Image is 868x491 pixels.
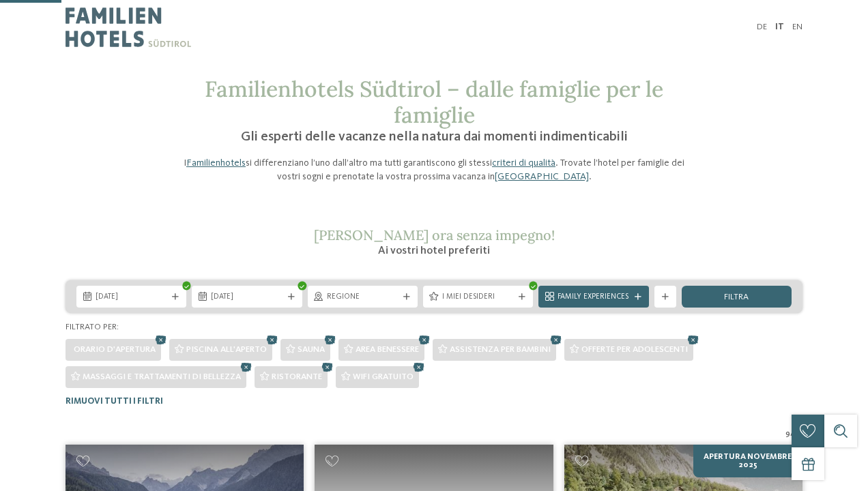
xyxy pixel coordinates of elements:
a: EN [792,23,802,31]
span: filtra [724,293,749,302]
span: WiFi gratuito [353,372,414,381]
span: Filtrato per: [66,323,119,331]
span: Rimuovi tutti i filtri [66,397,163,406]
span: Offerte per adolescenti [581,345,688,354]
span: Orario d'apertura [74,345,156,354]
span: [DATE] [96,292,167,303]
span: Gli esperti delle vacanze nella natura dai momenti indimenticabili [241,130,628,144]
span: Regione [327,292,399,303]
span: Ai vostri hotel preferiti [378,245,490,256]
span: Area benessere [356,345,419,354]
span: I miei desideri [442,292,514,303]
a: DE [757,23,767,31]
span: Massaggi e trattamenti di bellezza [83,372,241,381]
span: / [790,429,794,440]
span: 9 [785,429,790,440]
span: [DATE] [211,292,283,303]
a: [GEOGRAPHIC_DATA] [495,172,589,181]
a: IT [775,23,784,31]
span: [PERSON_NAME] ora senza impegno! [314,226,555,243]
span: Sauna [298,345,325,354]
span: Assistenza per bambini [450,345,551,354]
a: Familienhotels [186,158,246,168]
span: Familienhotels Südtirol – dalle famiglie per le famiglie [205,75,663,129]
span: Ristorante [272,372,322,381]
span: Family Experiences [558,292,629,303]
p: I si differenziano l’uno dall’altro ma tutti garantiscono gli stessi . Trovate l’hotel per famigl... [175,156,693,183]
a: criteri di qualità [492,158,555,168]
span: Piscina all'aperto [186,345,267,354]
